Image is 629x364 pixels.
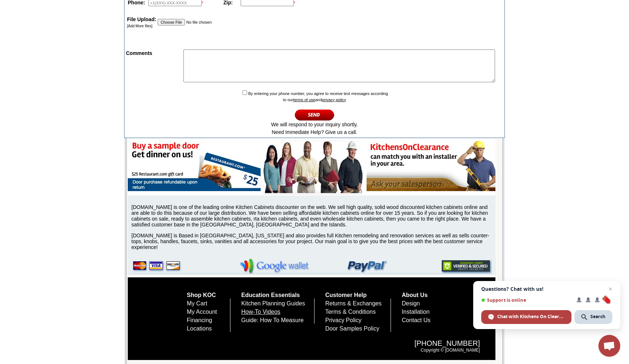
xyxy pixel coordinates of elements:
strong: File Upload: [127,16,156,22]
a: Door Samples Policy [325,325,379,332]
a: Terms & Conditions [325,309,376,315]
div: Copyright © [DOMAIN_NAME] [145,332,487,360]
span: [PHONE_NUMBER] [153,339,480,348]
td: By entering your phone number, you agree to receive text messages according to our and [125,88,504,137]
a: How-To Videos [241,309,280,315]
span: Questions? Chat with us! [481,286,612,292]
a: Kitchen Planning Guides [241,300,305,306]
span: Support is online [481,297,571,303]
div: Chat with Kitchens On Clearance [481,310,571,324]
a: Privacy Policy [325,317,361,323]
a: privacy policy [322,98,346,102]
div: Search [574,310,612,324]
input: Continue [295,109,335,121]
a: About Us [402,292,428,298]
span: We will respond to your inquiry shortly. Need Immediate Help? Give us a call. [271,122,358,135]
p: [DOMAIN_NAME] is Based in [GEOGRAPHIC_DATA], [US_STATE] and also provides full Kitchen remodeling... [131,233,495,250]
a: Design [402,300,420,306]
span: Chat with Kitchens On Clearance [497,313,565,320]
a: Locations [187,325,212,332]
a: Installation [402,309,430,315]
a: [Add More files] [127,24,152,28]
span: Close chat [606,285,615,293]
a: My Account [187,309,217,315]
strong: Comments [126,50,152,56]
a: Financing [187,317,212,323]
span: Search [590,313,605,320]
a: terms of use [293,98,316,102]
h5: Customer Help [325,292,391,298]
a: Guide: How To Measure [241,317,304,323]
a: Shop KOC [187,292,216,298]
a: Education Essentials [241,292,300,298]
div: Open chat [598,335,620,357]
p: [DOMAIN_NAME] is one of the leading online Kitchen Cabinets discounter on the web. We sell high q... [131,204,495,227]
a: Contact Us [402,317,431,323]
a: Returns & Exchanges [325,300,381,306]
a: My Cart [187,300,207,306]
